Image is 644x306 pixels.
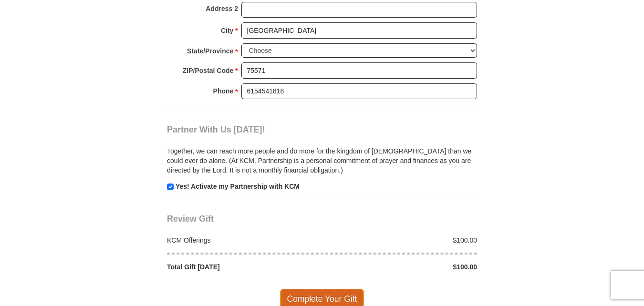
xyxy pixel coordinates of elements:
[162,262,322,272] div: Total Gift [DATE]
[176,183,300,190] strong: Yes! Activate my Partnership with KCM
[187,44,233,58] strong: State/Province
[221,24,233,37] strong: City
[167,146,477,175] p: Together, we can reach more people and do more for the kingdom of [DEMOGRAPHIC_DATA] than we coul...
[183,64,234,77] strong: ZIP/Postal Code
[167,214,214,224] span: Review Gift
[322,262,482,272] div: $100.00
[322,235,482,245] div: $100.00
[162,235,322,245] div: KCM Offerings
[206,2,238,15] strong: Address 2
[213,84,234,98] strong: Phone
[167,125,265,134] span: Partner With Us [DATE]!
